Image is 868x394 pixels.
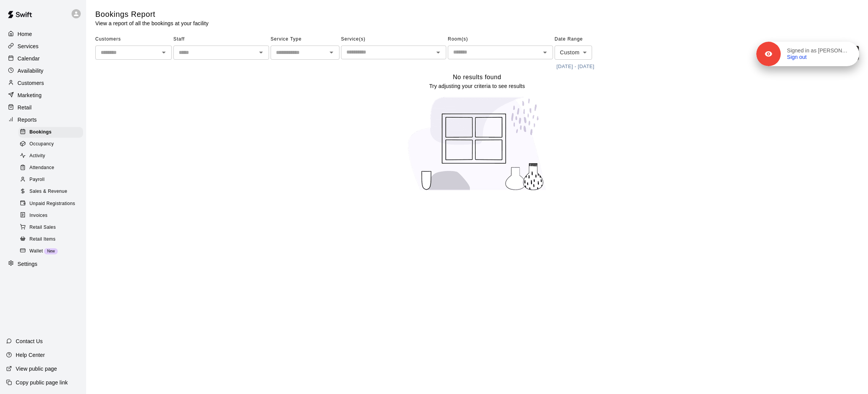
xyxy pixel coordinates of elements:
div: Sales & Revenue [18,186,83,197]
div: Custom [555,46,592,60]
span: Date Range [555,33,622,46]
p: Settings [18,260,38,268]
button: Open [158,47,169,58]
button: [DATE] - [DATE] [555,61,596,73]
p: Marketing [18,91,42,99]
a: Bookings [18,126,86,138]
p: View a report of all the bookings at your facility [95,20,209,27]
p: Retail [18,104,32,111]
span: Customers [95,33,172,46]
button: Open [433,47,444,58]
a: Payroll [18,174,86,186]
div: Attendance [18,163,83,173]
p: Contact Us [16,337,43,345]
a: Services [6,41,80,52]
span: Wallet [29,247,43,255]
h5: Bookings Report [95,9,209,20]
p: View public page [16,365,57,373]
a: Settings [6,258,80,270]
p: Home [18,30,32,38]
img: No results found [401,90,554,197]
span: New [44,249,58,253]
span: Attendance [29,164,54,172]
p: Try adjusting your criteria to see results [429,82,525,90]
p: Copy public page link [16,379,68,386]
span: Retail Items [29,236,55,243]
button: Open [256,47,266,58]
div: Payroll [18,174,83,185]
a: Activity [18,150,86,162]
span: Retail Sales [29,224,56,231]
span: Service Type [271,33,339,46]
a: Retail [6,102,80,113]
span: Payroll [29,176,44,184]
span: Sales & Revenue [29,188,67,195]
a: Retail Sales [18,221,86,233]
p: Customers [18,79,44,87]
a: Occupancy [18,138,86,150]
a: Reports [6,114,80,125]
button: Open [326,47,337,58]
h6: No results found [453,72,501,82]
span: Activity [29,152,45,160]
a: Unpaid Registrations [18,198,86,210]
p: Help Center [16,351,45,359]
div: Retail Sales [18,222,83,233]
a: Sign out [787,54,806,61]
div: Bookings [18,127,83,138]
div: Invoices [18,210,83,221]
span: Room(s) [448,33,553,46]
a: Sales & Revenue [18,186,86,198]
a: Retail Items [18,233,86,245]
a: Calendar [6,53,80,64]
a: Home [6,28,80,40]
div: Retail Items [18,234,83,245]
button: Open [540,47,550,58]
p: Availability [18,67,44,75]
div: Activity [18,151,83,161]
span: Invoices [29,212,47,220]
span: Staff [173,33,269,46]
span: Service(s) [341,33,446,46]
div: WalletNew [18,246,83,257]
p: Calendar [18,55,40,62]
div: Occupancy [18,139,83,150]
p: Services [18,42,39,50]
p: Signed in as [PERSON_NAME] [787,47,850,54]
a: Customers [6,77,80,89]
a: Marketing [6,90,80,101]
a: Invoices [18,210,86,221]
a: Attendance [18,162,86,174]
a: Availability [6,65,80,77]
span: Occupancy [29,140,54,148]
div: Unpaid Registrations [18,199,83,209]
span: Unpaid Registrations [29,200,75,208]
a: WalletNew [18,245,86,257]
p: Reports [18,116,37,124]
span: Bookings [29,129,52,136]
